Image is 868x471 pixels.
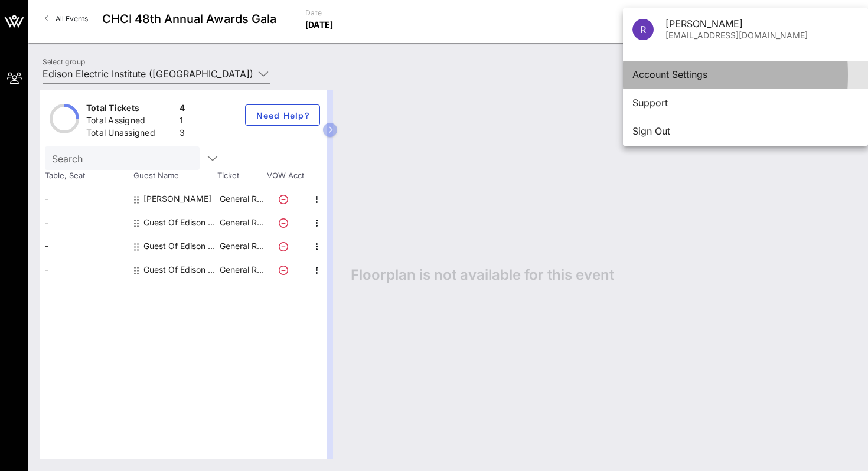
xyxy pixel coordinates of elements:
[40,258,129,282] div: -
[86,102,175,117] div: Total Tickets
[180,127,185,142] div: 3
[665,18,859,30] div: [PERSON_NAME]
[38,9,95,28] a: All Events
[255,110,310,120] span: Need Help?
[640,24,646,35] span: R
[218,187,265,211] p: General R…
[245,104,320,126] button: Need Help?
[86,127,175,142] div: Total Unassigned
[40,211,129,234] div: -
[40,234,129,258] div: -
[143,234,218,258] div: Guest Of Edison Electric Institute
[632,97,859,109] div: Support
[40,170,129,182] span: Table, Seat
[305,7,334,19] p: Date
[218,258,265,282] p: General R…
[129,170,217,182] span: Guest Name
[218,234,265,258] p: General R…
[143,187,211,211] div: Jose Atilio Hernandez
[143,211,218,234] div: Guest Of Edison Electric Institute
[180,102,185,117] div: 4
[351,266,614,284] span: Floorplan is not available for this event
[218,211,265,234] p: General R…
[305,19,334,31] p: [DATE]
[632,69,859,80] div: Account Settings
[180,115,185,129] div: 1
[102,10,276,28] span: CHCI 48th Annual Awards Gala
[40,187,129,211] div: -
[632,126,859,137] div: Sign Out
[43,57,85,66] label: Select group
[56,14,88,23] span: All Events
[265,170,306,182] span: VOW Acct
[143,258,218,282] div: Guest Of Edison Electric Institute
[665,31,859,41] div: [EMAIL_ADDRESS][DOMAIN_NAME]
[86,115,175,129] div: Total Assigned
[217,170,265,182] span: Ticket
